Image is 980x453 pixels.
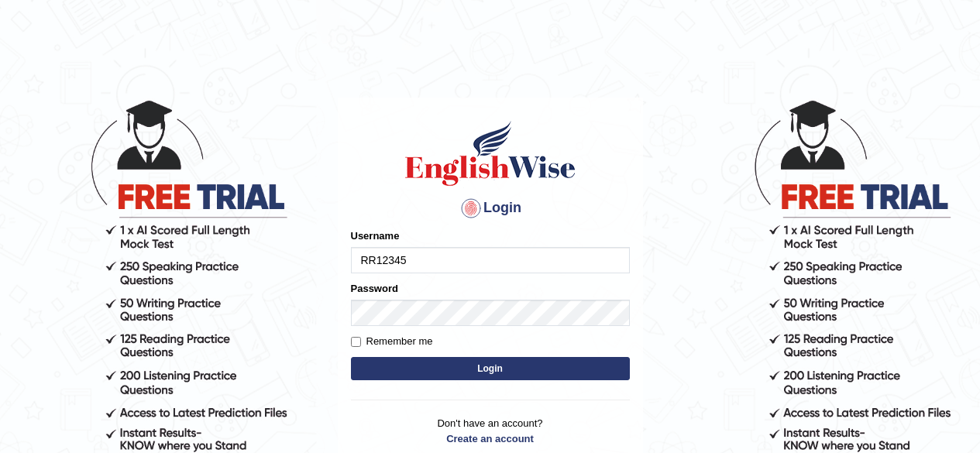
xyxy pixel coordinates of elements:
[351,337,361,347] input: Remember me
[402,118,579,188] img: Logo of English Wise sign in for intelligent practice with AI
[351,281,398,296] label: Password
[351,334,433,349] label: Remember me
[351,357,630,380] button: Login
[351,228,400,243] label: Username
[351,196,630,221] h4: Login
[351,431,630,446] a: Create an account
